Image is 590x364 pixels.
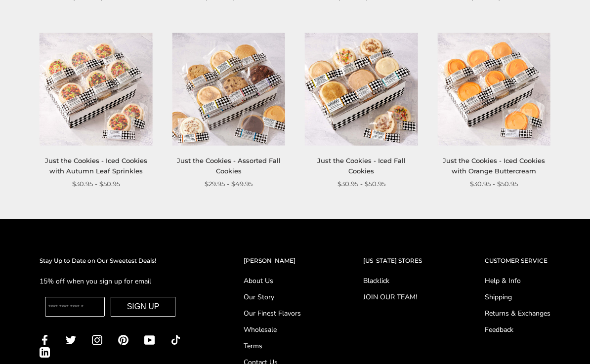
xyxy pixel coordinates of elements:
h2: [US_STATE] STORES [363,256,422,266]
a: Just the Cookies - Iced Cookies with Orange Buttercream [443,157,545,175]
img: Just the Cookies - Iced Fall Cookies [305,33,418,146]
a: TikTok [170,334,181,345]
h2: CUSTOMER SERVICE [485,256,550,266]
img: Just the Cookies - Assorted Fall Cookies [172,33,285,146]
a: Wholesale [244,324,301,335]
a: About Us [244,276,301,286]
h2: [PERSON_NAME] [244,256,301,266]
span: $29.95 - $49.95 [205,179,253,189]
a: LinkedIn [40,346,50,358]
a: Our Story [244,292,301,302]
span: $30.95 - $50.95 [470,179,518,189]
a: Just the Cookies - Iced Cookies with Autumn Leaf Sprinkles [45,157,147,175]
a: Pinterest [118,334,128,345]
input: Enter your email [45,297,105,317]
iframe: Sign Up via Text for Offers [8,326,102,356]
span: $30.95 - $50.95 [72,179,120,189]
button: SIGN UP [111,297,176,317]
a: Just the Cookies - Assorted Fall Cookies [177,157,281,175]
a: YouTube [144,334,155,345]
a: Our Finest Flavors [244,308,301,319]
span: $30.95 - $50.95 [337,179,385,189]
a: Just the Cookies - Iced Fall Cookies [317,157,406,175]
a: Help & Info [485,276,550,286]
img: Just the Cookies - Iced Cookies with Orange Buttercream [438,33,551,146]
img: Just the Cookies - Iced Cookies with Autumn Leaf Sprinkles [40,33,153,146]
a: Shipping [485,292,550,302]
p: 15% off when you sign up for email [40,276,181,287]
a: Terms [244,341,301,351]
h2: Stay Up to Date on Our Sweetest Deals! [40,256,181,266]
a: Feedback [485,324,550,335]
a: Returns & Exchanges [485,308,550,319]
a: Blacklick [363,276,422,286]
a: JOIN OUR TEAM! [363,292,422,302]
